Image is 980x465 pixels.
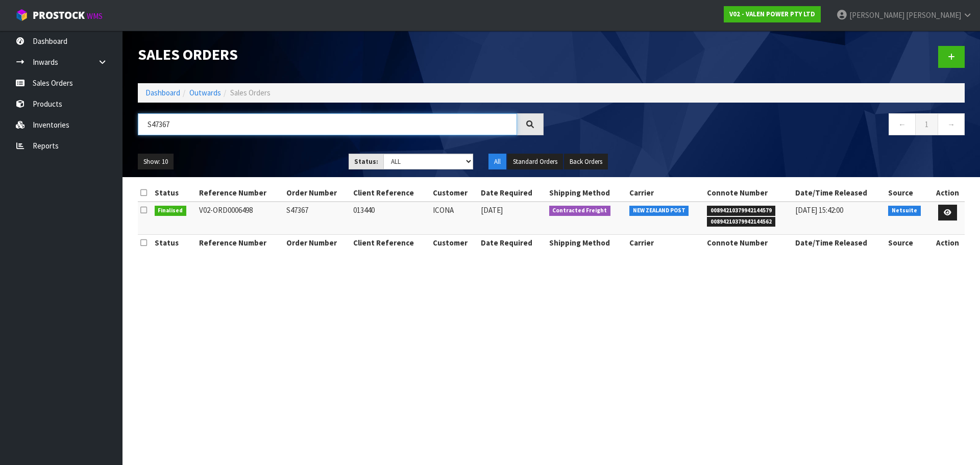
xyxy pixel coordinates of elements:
button: All [488,154,506,170]
strong: Status: [354,157,378,166]
th: Reference Number [197,185,284,201]
span: [PERSON_NAME] [906,10,961,20]
small: WMS [87,11,103,21]
th: Status [152,234,197,251]
th: Client Reference [351,234,430,251]
span: [DATE] 15:42:00 [795,205,843,215]
th: Shipping Method [547,185,627,201]
th: Client Reference [351,185,430,201]
nav: Page navigation [559,113,965,138]
span: [PERSON_NAME] [849,10,904,20]
th: Reference Number [197,234,284,251]
th: Status [152,185,197,201]
span: Finalised [155,206,187,216]
a: ← [889,113,916,135]
th: Customer [430,185,478,201]
th: Source [886,234,931,251]
th: Date Required [478,185,547,201]
td: 013440 [351,202,430,235]
th: Shipping Method [547,234,627,251]
th: Carrier [627,185,704,201]
th: Action [931,185,965,201]
span: 00894210379942144562 [707,217,775,227]
span: Sales Orders [230,88,271,97]
th: Date/Time Released [793,234,886,251]
span: Netsuite [888,206,921,216]
span: 00894210379942144579 [707,206,775,216]
td: V02-ORD0006498 [197,202,284,235]
h1: Sales Orders [138,46,544,63]
button: Standard Orders [507,154,563,170]
th: Connote Number [704,185,793,201]
a: → [938,113,965,135]
td: ICONA [430,202,478,235]
a: 1 [915,113,938,135]
img: cube-alt.png [15,9,28,21]
th: Carrier [627,234,704,251]
th: Connote Number [704,234,793,251]
th: Date Required [478,234,547,251]
th: Order Number [284,185,351,201]
button: Show: 10 [138,154,174,170]
a: Outwards [189,88,221,97]
button: Back Orders [564,154,608,170]
input: Search sales orders [138,113,517,135]
span: ProStock [33,9,85,22]
th: Source [886,185,931,201]
strong: V02 - VALEN POWER PTY LTD [729,10,815,18]
span: [DATE] [481,205,503,215]
td: S47367 [284,202,351,235]
th: Date/Time Released [793,185,886,201]
th: Action [931,234,965,251]
th: Customer [430,234,478,251]
th: Order Number [284,234,351,251]
span: Contracted Freight [549,206,611,216]
a: Dashboard [145,88,180,97]
span: NEW ZEALAND POST [629,206,689,216]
